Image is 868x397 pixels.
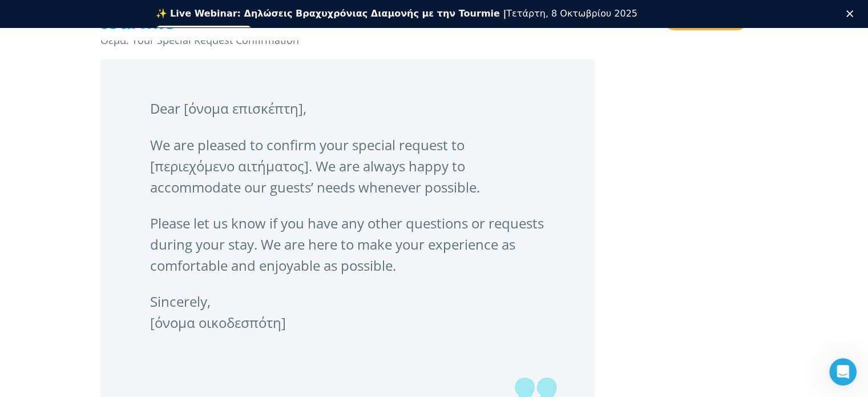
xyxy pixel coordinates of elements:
div: Κλείσιμο [846,10,858,17]
p: We are pleased to confirm your special request to [περιεχόμενο αιτήματος]. We are always happy to... [150,134,546,198]
p: Sincerely, [όνομα οικοδεσπότη] [150,291,546,333]
p: Dear [όνομα επισκέπτη], [150,98,546,119]
div: Τετάρτη, 8 Οκτωβρίου 2025 [156,8,637,19]
iframe: Intercom live chat [829,358,857,386]
a: Εγγραφείτε δωρεάν [156,26,252,39]
p: Please let us know if you have any other questions or requests during your stay. We are here to m... [150,212,546,276]
b: ✨ Live Webinar: Δηλώσεις Βραχυχρόνιας Διαμονής με την Tourmie | [156,8,507,19]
